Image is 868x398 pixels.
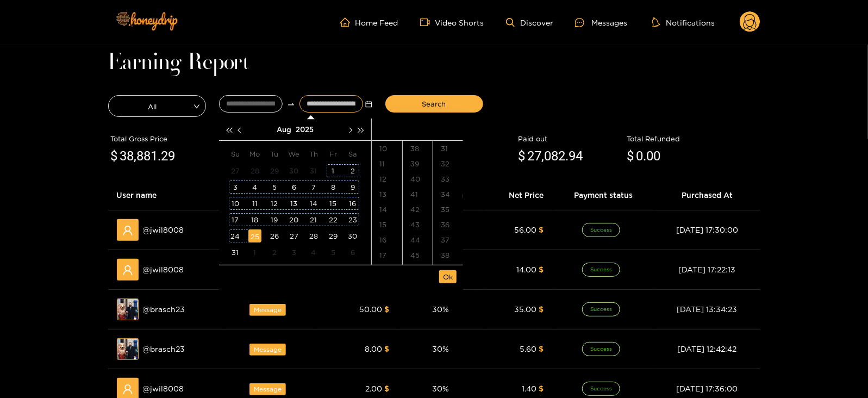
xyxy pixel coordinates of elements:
[340,17,355,27] span: home
[249,304,286,316] span: Message
[307,229,320,242] div: 28
[372,186,402,202] div: 13
[403,156,433,171] div: 39
[229,213,242,226] div: 17
[229,181,242,194] div: 3
[284,228,304,244] td: 2025-08-27
[582,223,620,237] span: Success
[120,148,158,164] span: 38,881
[265,244,284,260] td: 2025-09-02
[268,246,281,259] div: 2
[679,265,736,273] span: [DATE] 17:22:13
[539,226,544,234] span: $
[284,145,304,163] th: We
[284,195,304,212] td: 2025-08-13
[268,213,281,226] div: 19
[433,202,463,217] div: 35
[384,345,389,353] span: $
[304,179,323,195] td: 2025-08-07
[403,186,433,202] div: 41
[307,181,320,194] div: 7
[229,164,242,177] div: 27
[420,17,435,27] span: video-camera
[248,197,261,210] div: 11
[304,163,323,179] td: 2025-07-31
[323,163,343,179] td: 2025-08-01
[372,202,402,217] div: 14
[284,163,304,179] td: 2025-07-30
[343,212,363,228] td: 2025-08-23
[108,181,223,210] th: User name
[566,148,583,164] span: .94
[678,345,737,353] span: [DATE] 12:42:42
[323,195,343,212] td: 2025-08-15
[287,100,295,108] span: to
[433,141,463,156] div: 31
[372,247,402,263] div: 17
[284,212,304,228] td: 2025-08-20
[432,345,449,353] span: 30 %
[515,305,537,313] span: 35.00
[677,384,738,393] span: [DATE] 17:36:00
[265,228,284,244] td: 2025-08-26
[288,246,301,259] div: 3
[582,302,620,316] span: Success
[108,55,760,71] h1: Earning Report
[372,156,402,171] div: 11
[304,195,323,212] td: 2025-08-14
[522,384,537,393] span: 1.40
[433,171,463,186] div: 33
[432,384,449,393] span: 30 %
[519,146,526,167] span: $
[109,98,205,114] span: All
[519,133,622,144] div: Paid out
[433,232,463,247] div: 37
[284,179,304,195] td: 2025-08-06
[284,244,304,260] td: 2025-09-03
[288,181,301,194] div: 6
[433,217,463,232] div: 36
[245,228,265,244] td: 2025-08-25
[365,384,382,393] span: 2.00
[143,303,185,315] span: @ brasch23
[304,244,323,260] td: 2025-09-04
[359,305,382,313] span: 50.00
[248,213,261,226] div: 18
[265,163,284,179] td: 2025-07-29
[229,229,242,242] div: 24
[265,179,284,195] td: 2025-08-05
[343,195,363,212] td: 2025-08-16
[644,148,661,164] span: .00
[403,202,433,217] div: 42
[346,213,359,226] div: 23
[304,145,323,163] th: Th
[403,263,433,278] div: 46
[343,244,363,260] td: 2025-09-06
[307,197,320,210] div: 14
[385,95,483,113] button: Search
[384,384,389,393] span: $
[323,179,343,195] td: 2025-08-08
[439,270,457,283] button: Ok
[307,246,320,259] div: 4
[323,145,343,163] th: Fr
[245,212,265,228] td: 2025-08-18
[539,265,544,273] span: $
[343,145,363,163] th: Sa
[346,229,359,242] div: 30
[433,156,463,171] div: 32
[627,133,758,144] div: Total Refunded
[143,343,185,355] span: @ brasch23
[268,197,281,210] div: 12
[327,229,340,242] div: 29
[265,145,284,163] th: Tu
[677,305,738,313] span: [DATE] 13:34:23
[636,148,644,164] span: 0
[539,345,544,353] span: $
[265,195,284,212] td: 2025-08-12
[343,179,363,195] td: 2025-08-09
[346,246,359,259] div: 6
[111,133,241,144] div: Total Gross Price
[528,148,566,164] span: 27,082
[248,246,261,259] div: 1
